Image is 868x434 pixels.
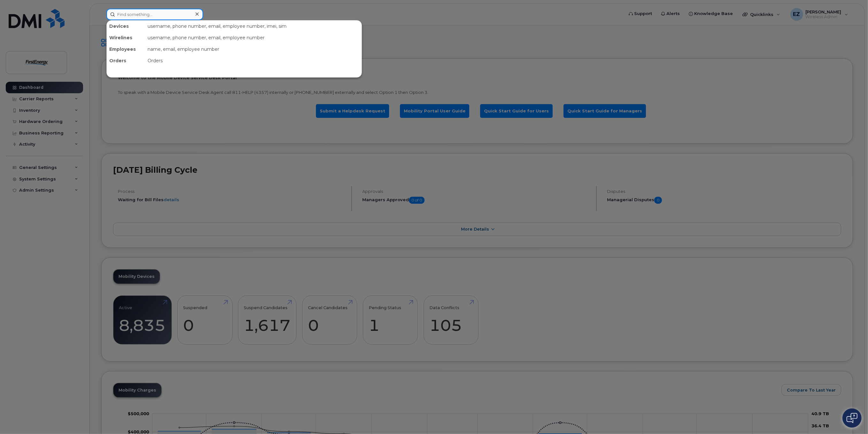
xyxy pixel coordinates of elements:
[145,55,362,66] div: Orders
[107,32,145,43] div: Wirelines
[107,20,145,32] div: Devices
[145,43,362,55] div: name, email, employee number
[107,43,145,55] div: Employees
[145,32,362,43] div: username, phone number, email, employee number
[145,20,362,32] div: username, phone number, email, employee number, imei, sim
[107,55,145,66] div: Orders
[847,413,857,423] img: Open chat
